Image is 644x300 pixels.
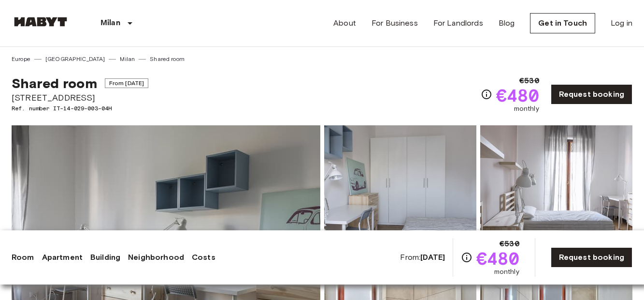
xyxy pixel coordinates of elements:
[461,252,472,263] svg: Check cost overview for full price breakdown. Please note that discounts apply to new joiners onl...
[12,75,97,91] span: Shared room
[476,250,519,267] span: €480
[333,17,356,29] a: About
[500,238,519,250] span: €530
[42,252,83,263] a: Apartment
[496,87,539,104] span: €480
[120,55,135,63] a: Milan
[481,89,492,100] svg: Check cost overview for full price breakdown. Please note that discounts apply to new joiners onl...
[12,55,30,63] a: Europe
[324,125,476,252] img: Picture of unit IT-14-029-003-04H
[12,252,34,263] a: Room
[480,125,632,252] img: Picture of unit IT-14-029-003-04H
[12,104,148,113] span: Ref. number IT-14-029-003-04H
[514,104,539,114] span: monthly
[45,55,105,63] a: [GEOGRAPHIC_DATA]
[12,91,148,104] span: [STREET_ADDRESS]
[192,252,215,263] a: Costs
[150,55,185,63] a: Shared room
[372,17,418,29] a: For Business
[530,13,595,33] a: Get in Touch
[128,252,184,263] a: Neighborhood
[400,252,445,263] span: From:
[90,252,120,263] a: Building
[611,17,632,29] a: Log in
[433,17,483,29] a: For Landlords
[519,75,539,87] span: €530
[420,253,445,262] b: [DATE]
[551,247,632,268] a: Request booking
[105,78,149,88] span: From [DATE]
[100,17,120,29] p: Milan
[494,267,519,277] span: monthly
[12,17,70,27] img: Habyt
[499,17,515,29] a: Blog
[551,84,632,105] a: Request booking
